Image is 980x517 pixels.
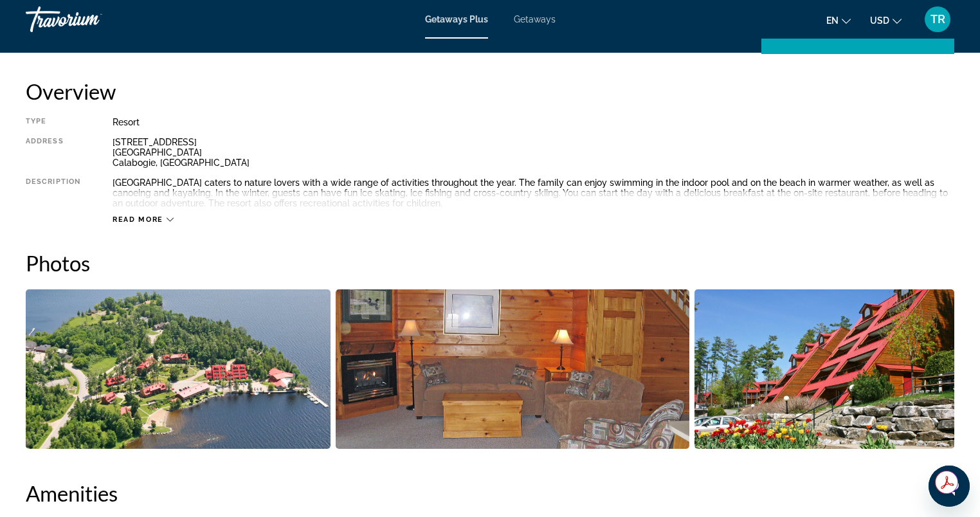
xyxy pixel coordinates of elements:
span: en [826,15,839,26]
div: Address [26,137,80,168]
h2: Amenities [26,480,954,506]
iframe: Button to launch messaging window [929,466,970,507]
span: TR [930,13,945,26]
a: Getaways [514,14,556,24]
button: Change language [826,11,851,30]
button: Open full-screen image slider [336,289,689,449]
div: Description [26,177,80,208]
button: User Menu [921,6,954,33]
span: USD [870,15,889,26]
h2: Photos [26,250,954,276]
button: Change currency [870,11,902,30]
a: Travorium [26,3,154,36]
h2: Overview [26,78,954,104]
a: Getaways Plus [425,14,488,24]
div: Resort [113,117,954,127]
button: Read more [113,215,174,224]
div: [GEOGRAPHIC_DATA] caters to nature lovers with a wide range of activities throughout the year. Th... [113,177,954,208]
span: Read more [113,215,163,224]
button: Open full-screen image slider [694,289,954,449]
div: [STREET_ADDRESS] [GEOGRAPHIC_DATA] Calabogie, [GEOGRAPHIC_DATA] [113,137,954,168]
button: Open full-screen image slider [26,289,331,449]
div: Type [26,117,80,127]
